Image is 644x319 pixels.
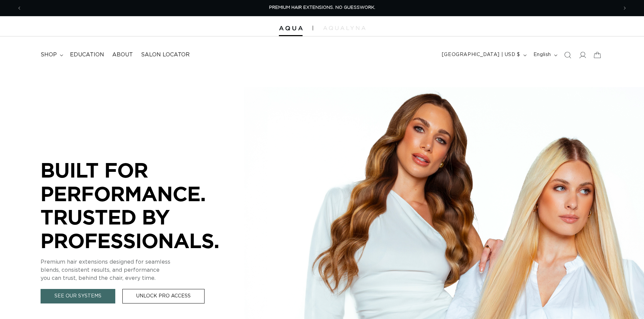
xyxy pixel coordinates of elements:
[108,47,137,62] a: About
[617,2,632,15] button: Next announcement
[41,158,243,252] p: BUILT FOR PERFORMANCE. TRUSTED BY PROFESSIONALS.
[70,51,104,58] span: Education
[41,51,57,58] span: shop
[122,289,205,303] a: Unlock Pro Access
[112,51,133,58] span: About
[529,49,560,61] button: English
[12,2,27,15] button: Previous announcement
[323,26,365,30] img: aqualyna.com
[37,47,66,62] summary: shop
[533,51,551,58] span: English
[442,51,520,58] span: [GEOGRAPHIC_DATA] | USD $
[137,47,194,62] a: Salon Locator
[269,5,375,10] span: PREMIUM HAIR EXTENSIONS. NO GUESSWORK.
[279,26,303,31] img: Aqua Hair Extensions
[560,48,575,62] summary: Search
[66,47,108,62] a: Education
[41,289,115,303] a: See Our Systems
[141,51,190,58] span: Salon Locator
[41,258,243,282] p: Premium hair extensions designed for seamless blends, consistent results, and performance you can...
[438,49,529,61] button: [GEOGRAPHIC_DATA] | USD $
